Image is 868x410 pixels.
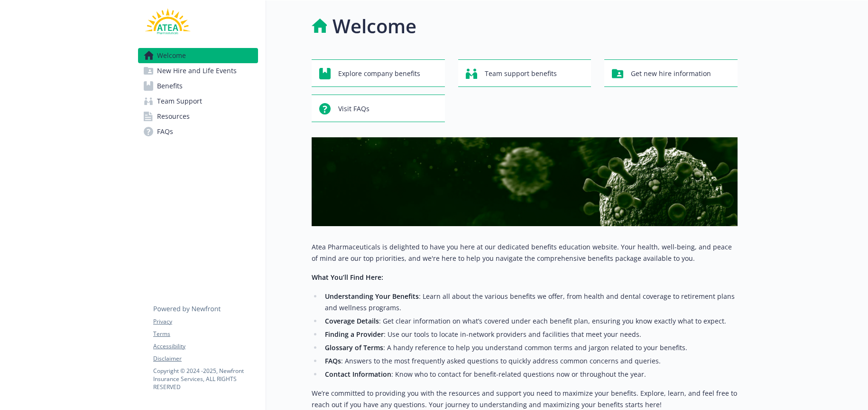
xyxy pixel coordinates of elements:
span: Explore company benefits [338,65,420,83]
li: : Answers to the most frequently asked questions to quickly address common concerns and queries. [322,355,738,367]
strong: FAQs [325,356,341,365]
a: FAQs [138,124,258,139]
button: Visit FAQs [312,95,445,122]
a: Accessibility [153,342,258,351]
span: Visit FAQs [338,100,369,118]
span: FAQs [157,124,173,139]
li: : Use our tools to locate in-network providers and facilities that meet your needs. [322,329,738,340]
li: : Know who to contact for benefit-related questions now or throughout the year. [322,369,738,380]
a: Terms [153,330,258,338]
strong: Glossary of Terms [325,343,383,352]
a: Resources [138,109,258,124]
a: New Hire and Life Events [138,63,258,78]
button: Get new hire information [604,59,738,87]
span: Team Support [157,94,202,109]
strong: Coverage Details [325,316,379,325]
a: Privacy [153,317,258,326]
span: Benefits [157,78,183,94]
p: Atea Pharmaceuticals is delighted to have you here at our dedicated benefits education website. Y... [312,241,738,264]
button: Team support benefits [458,59,591,87]
li: : A handy reference to help you understand common terms and jargon related to your benefits. [322,342,738,353]
a: Disclaimer [153,354,258,363]
p: Copyright © 2024 - 2025 , Newfront Insurance Services, ALL RIGHTS RESERVED [153,367,258,391]
span: Welcome [157,48,186,63]
span: Team support benefits [485,65,557,83]
h1: Welcome [332,12,416,40]
strong: Understanding Your Benefits [325,292,419,301]
a: Welcome [138,48,258,63]
li: : Get clear information on what’s covered under each benefit plan, ensuring you know exactly what... [322,315,738,327]
li: : Learn all about the various benefits we offer, from health and dental coverage to retirement pl... [322,291,738,314]
span: Resources [157,109,190,124]
a: Team Support [138,94,258,109]
strong: Finding a Provider [325,330,384,339]
strong: What You’ll Find Here: [312,273,383,282]
a: Benefits [138,78,258,94]
span: New Hire and Life Events [157,63,237,78]
strong: Contact Information [325,370,391,379]
img: overview page banner [312,137,738,226]
span: Get new hire information [631,65,711,83]
button: Explore company benefits [312,59,445,87]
